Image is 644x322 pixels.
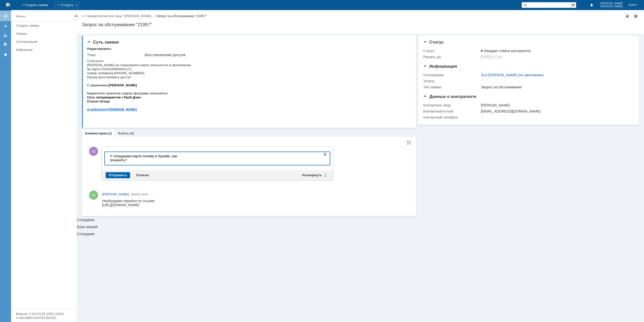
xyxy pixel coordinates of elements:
div: Описание: [87,59,409,63]
a: Файлы [118,131,129,135]
div: На всю страницу [407,141,411,145]
div: / [97,14,156,18]
div: Запрос на обслуживание [481,85,631,89]
span: [DATE] 17:24 [481,55,502,59]
div: Редактировать [87,47,111,51]
div: © NAUMEN [DATE]-[DATE] [16,316,71,319]
div: Контактный e-mail: [423,109,480,113]
div: Восстановление доступа [145,53,408,57]
div: Решить до: [423,55,480,59]
div: (0) [130,131,134,135]
span: Расширенный поиск [571,2,576,7]
div: Создать заявку [16,24,73,27]
div: Запрос на обслуживание "21957" [156,14,207,18]
b: [PERSON_NAME] [22,20,50,24]
a: Назад [87,14,96,18]
div: Версия: 4.18.0.9.26.1362 (1362) [16,312,71,315]
div: Тема: [87,53,144,57]
span: Данные о контрагенте [423,94,476,99]
span: ЯД [89,147,98,156]
div: Запрос на обслуживание "21957" [82,22,639,27]
div: Сделать домашней страницей [633,13,639,19]
a: Комментарии [85,131,107,135]
span: Показать панель инструментов [322,151,328,157]
a: Контактное лицо "[PERSON_NAME]… [97,14,155,18]
div: Заявки [16,32,73,35]
span: Статус [423,40,444,45]
div: Создать [54,2,80,8]
div: Сотрудник: [77,232,644,236]
img: logo [6,3,10,7]
span: [DATE] [131,193,140,196]
span: @[DOMAIN_NAME] [19,45,50,48]
span: [PERSON_NAME] [600,2,623,5]
div: Согласования [16,40,73,44]
div: База знаний: [77,225,644,229]
a: Согласования [14,38,75,46]
a: Создать заявку [2,22,10,30]
div: Избранное [16,48,68,52]
a: [PERSON_NAME] [102,192,129,197]
div: Контактное лицо: [423,103,480,107]
span: [PERSON_NAME] [102,192,129,196]
div: (1) [108,131,112,135]
span: 16:59 [141,193,148,196]
a: Создать заявку [14,22,75,29]
a: SLA [PERSON_NAME] (по умолчанию) [481,73,544,77]
a: Мои заявки [2,31,10,39]
div: Статус: [423,49,480,53]
div: Тип заявки: [423,85,480,89]
div: Соглашение: [423,73,480,77]
div: Сотрудник: [77,34,644,222]
div: Скрыть меню [73,13,79,19]
div: Услуга: [423,79,480,83]
span: Group [13,37,23,40]
a: Заявки [14,30,75,38]
div: [PERSON_NAME] [481,103,631,107]
a: Перейти на домашнюю страницу [6,3,10,7]
div: | [96,14,97,18]
div: У сотрудника карта почему в Архиве, как починить? [2,2,73,10]
div: [EMAIL_ADDRESS][DOMAIN_NAME] [481,109,631,113]
span: Суть заявки [87,40,119,45]
a: Мои согласования [2,40,10,48]
div: Меню [16,13,25,19]
span: Информация [423,64,457,69]
span: Ожидает ответа контрагента [481,49,531,53]
span: [PERSON_NAME] [600,5,623,8]
div: Добавить в избранное [624,13,630,19]
div: Контактный телефон: [423,115,480,119]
